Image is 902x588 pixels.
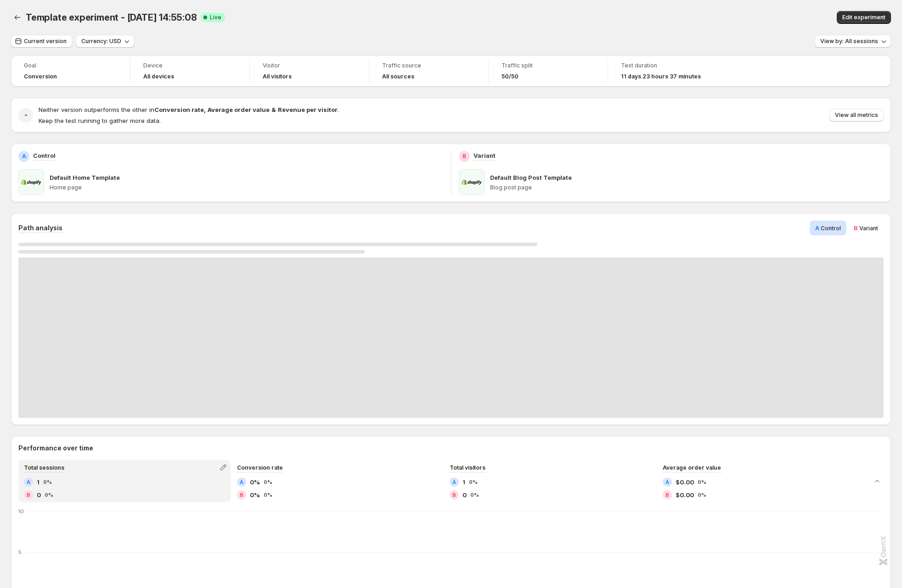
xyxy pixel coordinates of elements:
[143,62,237,69] span: Device
[18,444,884,453] h2: Performance over time
[278,106,338,113] strong: Revenue per visitor
[474,151,496,160] p: Variant
[502,62,595,69] span: Traffic split
[665,479,669,485] h2: A
[821,225,841,232] span: Control
[815,224,819,232] span: A
[50,184,444,191] p: Home page
[462,490,467,499] span: 0
[76,35,134,48] button: Currency: USD
[18,169,44,195] img: Default Home Template
[81,38,121,45] span: Currency: USD
[24,111,28,120] h2: -
[33,151,56,160] p: Control
[676,477,694,487] span: $0.00
[18,223,62,233] h3: Path analysis
[45,492,53,498] span: 0%
[143,73,174,80] h4: All devices
[240,492,243,498] h2: B
[237,464,283,471] span: Conversion rate
[263,73,292,80] h4: All visitors
[24,464,64,471] span: Total sessions
[837,11,891,24] button: Edit experiment
[24,38,67,45] span: Current version
[842,14,885,21] span: Edit experiment
[43,479,52,485] span: 0%
[208,106,270,113] strong: Average order value
[271,106,276,113] strong: &
[27,492,30,498] h2: B
[835,111,878,119] span: View all metrics
[22,153,26,160] h2: A
[665,492,669,498] h2: B
[27,479,30,485] h2: A
[698,479,706,485] span: 0%
[462,477,465,487] span: 1
[502,61,595,81] a: Traffic split50/50
[859,225,878,232] span: Variant
[382,73,414,80] h4: All sources
[154,106,204,113] strong: Conversion rate
[264,492,272,498] span: 0%
[829,109,884,122] button: View all metrics
[250,477,260,487] span: 0%
[18,549,22,555] text: 5
[39,117,161,124] span: Keep the test running to gather more data.
[490,184,884,191] p: Blog post page
[815,35,891,48] button: View by: All sessions
[26,12,197,23] span: Template experiment - [DATE] 14:55:08
[11,11,24,24] button: Back
[24,61,117,81] a: GoalConversion
[450,464,485,471] span: Total visitors
[854,224,858,232] span: B
[698,492,706,498] span: 0%
[39,106,339,113] span: Neither version outperforms the other in .
[459,169,485,195] img: Default Blog Post Template
[676,490,694,499] span: $0.00
[204,106,206,113] strong: ,
[24,62,117,69] span: Goal
[24,73,57,80] span: Conversion
[452,479,456,485] h2: A
[462,153,466,160] h2: B
[37,477,39,487] span: 1
[210,14,221,21] span: Live
[240,479,243,485] h2: A
[469,479,478,485] span: 0%
[250,490,260,499] span: 0%
[452,492,456,498] h2: B
[470,492,479,498] span: 0%
[143,61,237,81] a: DeviceAll devices
[264,479,272,485] span: 0%
[663,464,721,471] span: Average order value
[621,62,715,69] span: Test duration
[871,475,884,488] button: Collapse chart
[37,490,41,499] span: 0
[490,173,572,182] p: Default Blog Post Template
[820,38,878,45] span: View by: All sessions
[263,62,356,69] span: Visitor
[11,35,72,48] button: Current version
[621,73,701,80] span: 11 days 23 hours 37 minutes
[263,61,356,81] a: VisitorAll visitors
[18,508,24,515] text: 10
[621,61,715,81] a: Test duration11 days 23 hours 37 minutes
[382,61,475,81] a: Traffic sourceAll sources
[502,73,519,80] span: 50/50
[382,62,475,69] span: Traffic source
[50,173,120,182] p: Default Home Template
